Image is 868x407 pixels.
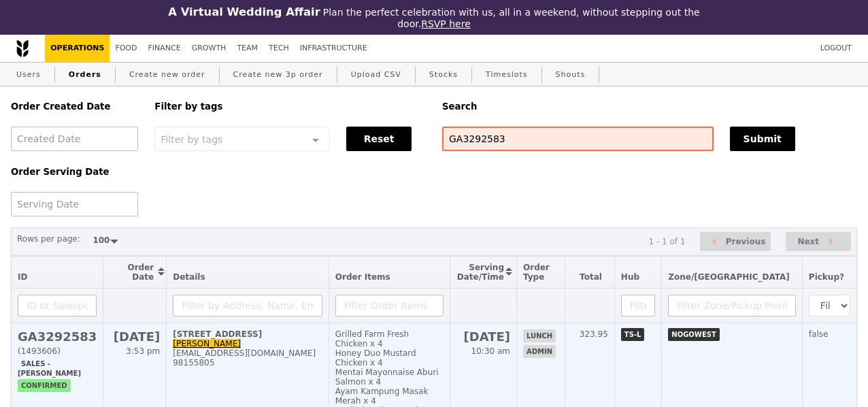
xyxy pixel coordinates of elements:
span: TS-L [621,328,645,341]
span: Previous [726,233,766,250]
span: 3:53 pm [126,346,160,356]
span: Filter by tags [161,133,222,145]
div: [STREET_ADDRESS] [173,329,322,339]
span: Order Type [523,263,550,282]
span: Order Items [335,272,390,282]
input: Search any field [442,127,714,151]
h3: A Virtual Wedding Affair [168,5,320,18]
a: RSVP here [421,18,471,29]
a: Users [11,63,46,87]
div: (1493606) [18,346,97,356]
a: Create new order [124,63,211,87]
h5: Order Serving Date [11,167,138,177]
a: Upload CSV [346,63,407,87]
h2: GA3292583 [18,329,97,344]
span: false [809,329,829,339]
div: 98155805 [173,358,322,368]
span: confirmed [18,379,71,392]
label: Rows per page: [17,232,80,246]
img: Grain logo [16,39,29,57]
a: Create new 3p order [228,63,329,87]
a: Operations [45,35,110,62]
span: Zone/[GEOGRAPHIC_DATA] [668,272,790,282]
button: Next [786,232,851,252]
button: Reset [346,127,412,151]
a: Growth [186,35,232,62]
a: Orders [63,63,107,87]
div: Honey Duo Mustard Chicken x 4 [335,348,444,368]
a: Tech [263,35,295,62]
button: Previous [700,232,771,252]
span: Pickup? [809,272,844,282]
span: 323.95 [580,329,608,339]
div: Plan the perfect celebration with us, all in a weekend, without stepping out the door. [145,5,724,29]
span: Details [173,272,205,282]
a: Infrastructure [295,35,373,62]
button: Submit [730,127,795,151]
span: admin [523,345,556,358]
span: Sales - [PERSON_NAME] [18,357,84,380]
span: ID [18,272,27,282]
input: Filter Order Items [335,295,444,316]
a: [PERSON_NAME] [173,339,241,348]
div: Ayam Kampung Masak Merah x 4 [335,387,444,406]
div: Mentai Mayonnaise Aburi Salmon x 4 [335,368,444,387]
span: NOGOWEST [668,328,719,341]
h2: [DATE] [456,329,510,344]
h5: Search [442,101,857,112]
input: Filter Zone/Pickup Point [668,295,796,316]
input: Filter Hub [621,295,655,316]
span: lunch [523,329,556,342]
input: Created Date [11,127,138,151]
a: Food [110,35,142,62]
a: Finance [143,35,186,62]
div: Grilled Farm Fresh Chicken x 4 [335,329,444,348]
div: 1 - 1 of 1 [648,237,685,246]
input: Filter by Address, Name, Email, Mobile [173,295,322,316]
h2: [DATE] [110,329,160,344]
h5: Filter by tags [154,101,426,112]
span: 10:30 am [471,346,510,356]
span: Hub [621,272,639,282]
input: ID or Salesperson name [18,295,97,316]
a: Shouts [550,63,591,87]
span: Next [797,233,819,250]
a: Team [231,35,263,62]
h5: Order Created Date [11,101,138,112]
div: [EMAIL_ADDRESS][DOMAIN_NAME] [173,348,322,358]
a: Logout [815,35,857,62]
input: Serving Date [11,192,138,216]
a: Timeslots [480,63,533,87]
a: Stocks [424,63,463,87]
